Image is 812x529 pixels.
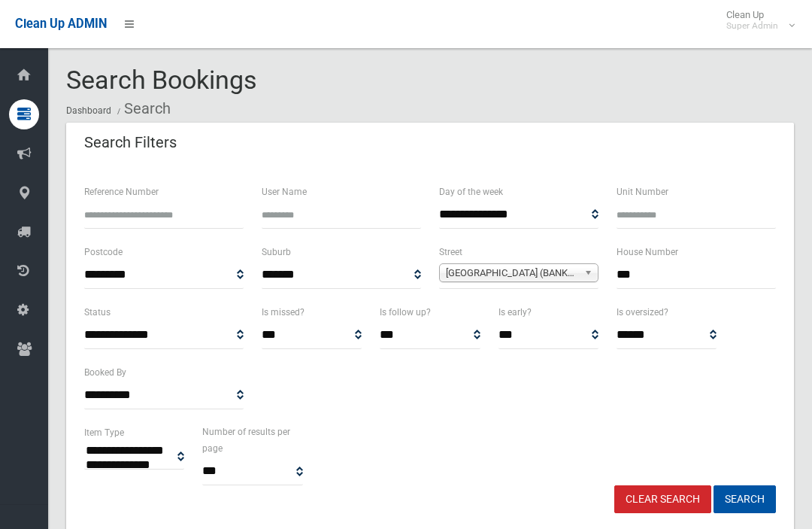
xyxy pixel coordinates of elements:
[726,20,778,32] small: Super Admin
[84,244,123,260] label: Postcode
[66,105,111,116] a: Dashboard
[84,304,111,321] label: Status
[617,244,678,260] label: House Number
[439,184,503,200] label: Day of the week
[84,364,126,381] label: Booked By
[719,9,793,32] span: Clean Up
[262,184,307,200] label: User Name
[202,424,302,457] label: Number of results per page
[380,304,431,321] label: Is follow up?
[439,244,462,260] label: Street
[617,304,668,321] label: Is oversized?
[617,184,668,200] label: Unit Number
[84,184,159,200] label: Reference Number
[714,485,776,513] button: Search
[498,304,532,321] label: Is early?
[84,424,124,441] label: Item Type
[262,244,291,260] label: Suburb
[66,65,257,95] span: Search Bookings
[15,17,107,31] span: Clean Up ADMIN
[114,95,171,123] li: Search
[66,128,195,157] header: Search Filters
[614,485,711,513] a: Clear Search
[262,304,304,321] label: Is missed?
[446,264,578,282] span: [GEOGRAPHIC_DATA] (BANKSTOWN 2200)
